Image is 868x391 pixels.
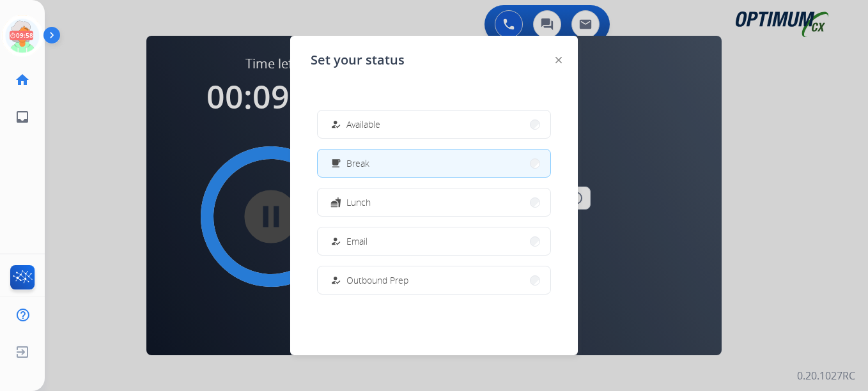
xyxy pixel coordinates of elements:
span: Outbound Prep [346,273,408,287]
mat-icon: free_breakfast [330,158,341,169]
button: Outbound Prep [318,266,550,294]
img: close-button [555,57,562,63]
mat-icon: how_to_reg [330,236,341,247]
mat-icon: how_to_reg [330,275,341,286]
span: Lunch [346,195,371,209]
button: Lunch [318,188,550,216]
p: 0.20.1027RC [797,368,855,383]
span: Break [346,157,369,170]
button: Email [318,227,550,255]
mat-icon: how_to_reg [330,119,341,130]
button: Break [318,149,550,177]
mat-icon: home [15,72,30,88]
mat-icon: fastfood [330,197,341,208]
span: Email [346,234,368,248]
button: Available [318,111,550,138]
span: Available [346,118,380,131]
mat-icon: inbox [15,109,30,125]
span: Set your status [311,51,405,69]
